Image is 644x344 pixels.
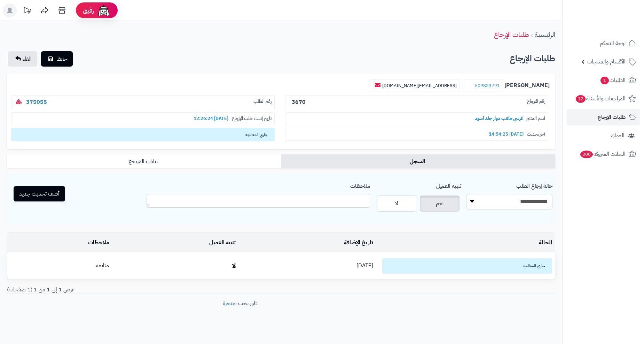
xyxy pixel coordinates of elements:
[600,38,626,48] span: لوحة التحكم
[567,109,640,125] a: طلبات الإرجاع
[567,90,640,107] a: المراجعات والأسئلة12
[471,115,526,122] b: كرسي مكتب دوار جلد أسود
[18,3,36,19] a: تحديثات المنصة
[494,29,529,40] a: طلبات الإرجاع
[575,94,626,104] span: المراجعات والأسئلة
[190,115,232,122] b: [DATE] 12:26:24
[232,115,272,122] span: تاريخ إنشاء طلب الإرجاع
[26,98,47,106] a: 375055
[57,55,67,63] span: حفظ
[580,151,593,159] span: 300
[253,98,272,106] span: رقم الطلب
[567,127,640,144] a: العملاء
[97,3,111,17] img: ai-face.png
[7,233,112,252] td: ملاحظات
[576,95,586,103] span: 12
[567,72,640,89] a: الطلبات1
[510,52,555,66] h2: طلبات الإرجاع
[223,299,235,307] a: متجرة
[597,15,637,30] img: logo-2.png
[238,233,376,252] td: تاريخ الإضافة
[535,29,555,40] a: الرئيسية
[8,51,37,67] a: الغاء
[41,51,73,67] button: حفظ
[611,131,625,140] span: العملاء
[238,253,376,279] td: [DATE]
[580,149,626,159] span: السلات المتروكة
[232,260,236,271] b: لا
[527,98,545,106] span: رقم الارجاع
[567,35,640,52] a: لوحة التحكم
[7,253,112,279] td: متابعه
[281,154,556,168] a: السجل
[2,286,281,294] div: عرض 1 إلى 1 من 1 (1 صفحات)
[526,115,545,122] span: اسم المنتج
[83,6,94,15] span: رفيق
[485,131,527,137] b: [DATE] 14:54:25
[7,154,281,168] a: بيانات المرتجع
[527,131,545,138] span: آخر تحديث
[382,258,552,274] span: جاري المعالجه
[598,112,626,122] span: طلبات الإرجاع
[350,179,370,190] label: ملاحظات
[23,55,32,63] span: الغاء
[600,75,626,85] span: الطلبات
[567,146,640,162] a: السلات المتروكة300
[14,186,65,201] button: أضف تحديث جديد
[292,98,306,106] b: 3670
[376,233,555,252] td: الحالة
[11,128,275,141] span: جاري المعالجه
[600,77,609,85] span: 1
[436,179,461,190] label: تنبيه العميل
[112,233,238,252] td: تنبيه العميل
[475,82,500,89] a: 509823791
[504,82,550,90] b: [PERSON_NAME]
[587,57,626,67] span: الأقسام والمنتجات
[436,199,443,208] span: نعم
[395,199,398,208] span: لا
[382,82,457,89] a: [EMAIL_ADDRESS][DOMAIN_NAME]
[516,179,552,190] label: حالة إرجاع الطلب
